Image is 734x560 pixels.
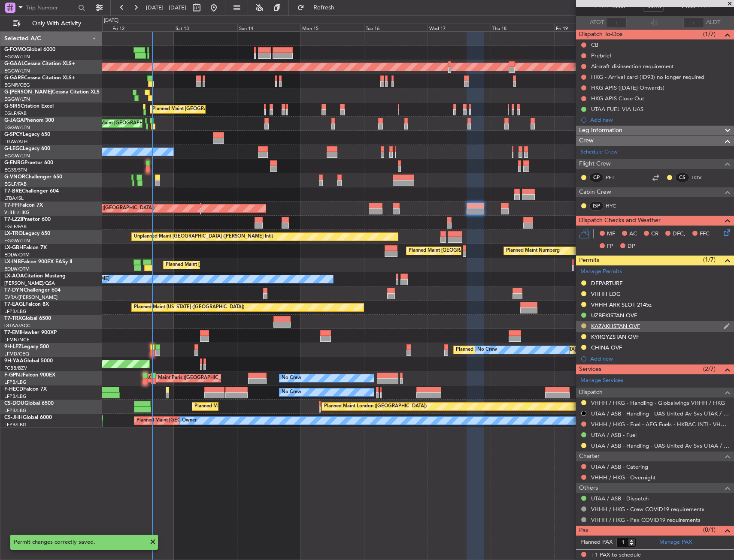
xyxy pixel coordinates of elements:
span: CR [651,230,658,238]
div: DEPARTURE [591,280,623,287]
input: --:-- [606,18,627,28]
span: Dispatch To-Dos [579,30,622,39]
div: No Crew [282,386,301,399]
span: G-ENRG [4,160,24,166]
div: [DATE] [104,17,118,24]
div: UTAA FUEL VIA UAS [591,105,643,113]
span: Flight Crew [579,159,611,169]
a: VHHH/HKG [4,209,30,216]
span: Charter [579,452,600,461]
a: UTAA / ASB - Handling - UAS-United Av Svs UTAK / KRW [591,410,730,417]
span: G-SIRS [4,104,21,109]
span: Services [579,364,601,374]
a: T7-EAGLFalcon 8X [4,302,49,307]
span: (2/7) [703,364,716,373]
a: CS-JHHGlobal 6000 [4,415,52,420]
a: EDLW/DTM [4,252,30,258]
span: G-JAGA [4,118,24,123]
a: FCBB/BZV [4,365,27,371]
span: G-GARE [4,75,24,81]
div: Unplanned Maint [GEOGRAPHIC_DATA] ([PERSON_NAME] Intl) [134,230,273,243]
a: F-HECDFalcon 7X [4,387,47,392]
a: LX-AOACitation Mustang [4,274,66,279]
div: Thu 18 [491,24,554,31]
a: LFPB/LBG [4,308,27,315]
span: G-LEGC [4,146,23,151]
a: Manage Permits [580,268,622,276]
a: EGLF/FAB [4,110,27,117]
div: Sun 14 [237,24,301,31]
a: Manage PAX [659,538,692,547]
span: Permits [579,256,599,265]
a: LQV [692,174,711,181]
span: LX-GBH [4,245,23,250]
a: UTAA / ASB - Handling - UAS-United Av Svs UTAA / ASB [591,442,730,449]
span: CS-DOU [4,401,24,406]
a: EGGW/LTN [4,68,30,74]
a: EGGW/LTN [4,238,30,244]
div: HKG APIS ([DATE] Onwards) [591,84,664,91]
div: Planned [GEOGRAPHIC_DATA] ([GEOGRAPHIC_DATA]) [456,343,577,356]
span: ATOT [590,18,604,27]
span: T7-EAGL [4,302,25,307]
a: [PERSON_NAME]/QSA [4,280,55,286]
a: DGAA/ACC [4,322,30,329]
div: Wed 17 [428,24,491,31]
a: G-LEGCLegacy 600 [4,146,50,151]
span: (0/1) [703,525,716,534]
a: T7-DYNChallenger 604 [4,288,61,293]
div: ISP [589,201,604,211]
a: EGLF/FAB [4,223,27,230]
span: ETOT [595,3,609,11]
a: HYC [606,202,625,210]
a: Manage Services [580,376,623,385]
div: Prebrief [591,52,611,59]
div: Tue 16 [364,24,428,31]
div: VHHH LDG [591,290,621,298]
span: G-VNOR [4,175,25,180]
span: FP [607,242,613,251]
span: MF [607,230,615,238]
div: HKG - Arrival card (ID93) no longer required [591,73,704,81]
a: VHHH / HKG - Pax COVID19 requirements [591,516,701,524]
span: T7-TRX [4,316,22,321]
span: +1 PAX to schedule [591,551,641,560]
span: G-GAAL [4,61,24,66]
span: LX-INB [4,259,21,265]
span: CS-JHH [4,415,23,420]
span: FFC [700,230,710,238]
button: Only With Activity [9,17,93,30]
a: VHHH / HKG - Overnight [591,474,656,481]
div: Planned Maint [GEOGRAPHIC_DATA] ([GEOGRAPHIC_DATA]) [136,414,272,427]
a: G-SIRSCitation Excel [4,104,54,109]
a: LFPB/LBG [4,393,27,400]
span: ELDT [698,3,711,11]
div: HKG APIS Close Out [591,95,644,102]
a: VHHH / HKG - Fuel - AEG Fuels - HKBAC INTL- VHHH / HKG [591,421,730,428]
button: Refresh [293,1,345,15]
a: LFPB/LBG [4,407,27,414]
a: EGGW/LTN [4,153,30,159]
div: KYRGYZSTAN OVF [591,333,639,340]
span: DP [628,242,635,251]
span: G-FOMO [4,47,26,52]
a: G-GARECessna Citation XLS+ [4,75,75,81]
span: Refresh [306,5,342,11]
div: Planned Maint Nurnberg [506,244,560,257]
span: [DATE] - [DATE] [146,4,186,12]
div: Sat 13 [174,24,237,31]
div: Add new [590,355,730,362]
span: 9H-YAA [4,358,24,364]
a: EGLF/FAB [4,181,27,187]
a: EGSS/STN [4,167,27,173]
span: G-[PERSON_NAME] [4,90,52,95]
a: CS-DOUGlobal 6500 [4,401,54,406]
span: Pax [579,526,588,536]
span: 21:35 [682,3,695,11]
span: T7-BRE [4,189,22,194]
span: T7-EMI [4,330,21,335]
a: T7-EMIHawker 900XP [4,330,57,335]
a: EGGW/LTN [4,54,30,60]
span: Dispatch Checks and Weather [579,216,661,226]
span: Dispatch [579,388,603,397]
